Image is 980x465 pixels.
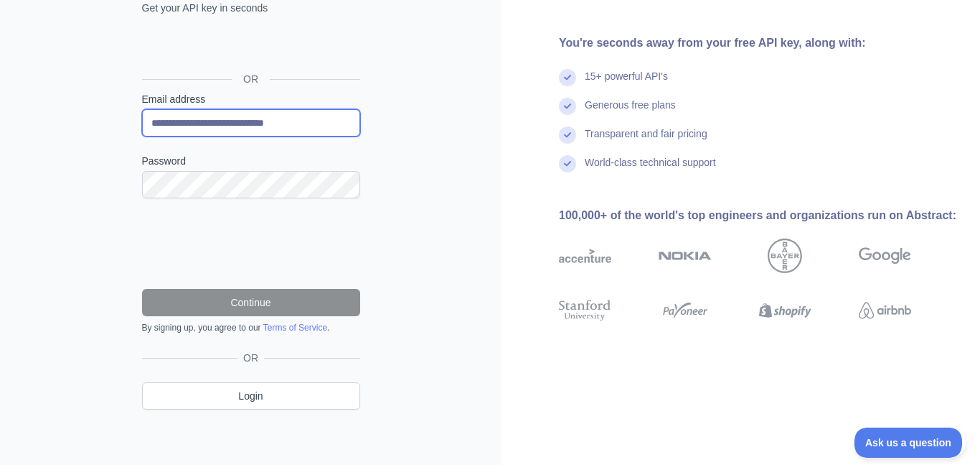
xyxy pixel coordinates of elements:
[585,126,707,155] div: Transparent and fair pricing
[237,351,264,365] span: OR
[559,98,576,115] img: check mark
[659,239,711,273] img: nokia
[859,239,911,273] img: google
[559,298,611,324] img: stanford university
[142,154,360,168] label: Password
[263,323,327,333] a: Terms of Service
[135,31,364,63] iframe: Sign in with Google Button
[585,155,716,184] div: World-class technical support
[142,322,360,333] div: By signing up, you agree to our .
[559,34,957,52] div: You're seconds away from your free API key, along with:
[559,126,576,144] img: check mark
[859,298,911,324] img: airbnb
[585,69,668,98] div: 15+ powerful API's
[559,69,576,86] img: check mark
[142,1,360,15] p: Get your API key in seconds
[559,207,957,224] div: 100,000+ of the world's top engineers and organizations run on Abstract:
[854,428,966,458] iframe: Toggle Customer Support
[659,298,711,324] img: payoneer
[142,216,360,272] iframe: reCAPTCHA
[759,298,811,324] img: shopify
[559,155,576,172] img: check mark
[585,98,676,126] div: Generous free plans
[142,92,360,106] label: Email address
[142,382,360,410] a: Login
[232,72,270,86] span: OR
[142,289,360,316] button: Continue
[559,239,611,273] img: accenture
[768,239,802,273] img: bayer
